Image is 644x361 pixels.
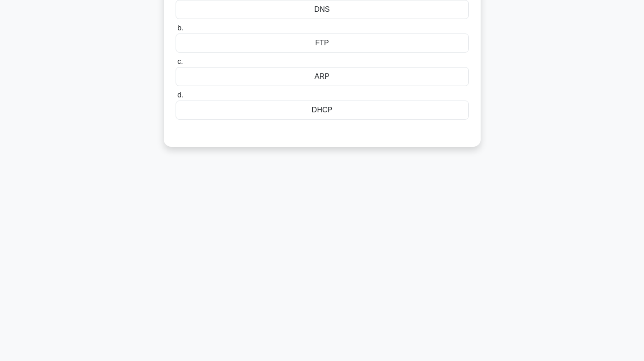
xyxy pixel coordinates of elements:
[176,34,469,53] div: FTP
[177,91,183,99] span: d.
[176,67,469,86] div: ARP
[176,101,469,120] div: DHCP
[177,24,183,32] span: b.
[177,58,183,65] span: c.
